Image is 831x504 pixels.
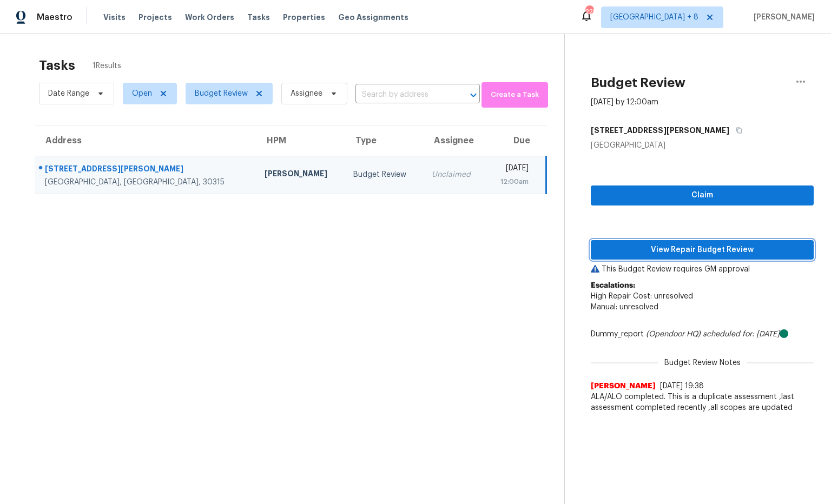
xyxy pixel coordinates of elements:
span: Properties [283,12,325,23]
span: Maestro [37,12,72,23]
button: Claim [591,185,814,205]
h2: Budget Review [591,77,685,88]
div: Unclaimed [432,169,477,180]
span: [PERSON_NAME] [591,381,656,392]
div: 12:00am [494,176,529,187]
i: (Opendoor HQ) [646,330,701,338]
div: 225 [585,6,593,17]
span: Budget Review Notes [658,357,747,368]
span: [DATE] 19:38 [660,382,704,390]
span: Visits [103,12,126,23]
div: [DATE] [494,163,529,176]
span: [PERSON_NAME] [749,12,815,23]
span: Claim [599,189,805,202]
div: [GEOGRAPHIC_DATA] [591,140,814,151]
input: Search by address [355,87,450,103]
span: Manual: unresolved [591,303,658,311]
p: This Budget Review requires GM approval [591,264,814,275]
th: Address [35,125,256,156]
div: Budget Review [353,169,414,180]
button: View Repair Budget Review [591,240,814,260]
h2: Tasks [39,60,75,71]
th: HPM [256,125,345,156]
span: [GEOGRAPHIC_DATA] + 8 [610,12,698,23]
span: Assignee [291,88,322,99]
span: Date Range [48,88,89,99]
span: Create a Task [487,89,543,101]
span: Projects [138,12,172,23]
h5: [STREET_ADDRESS][PERSON_NAME] [591,125,729,136]
span: High Repair Cost: unresolved [591,293,693,300]
th: Assignee [423,125,486,156]
th: Type [345,125,423,156]
span: Tasks [247,14,270,21]
b: Escalations: [591,282,635,289]
span: Open [132,88,152,99]
span: 1 Results [93,61,121,71]
i: scheduled for: [DATE] [703,330,780,338]
div: [DATE] by 12:00am [591,97,658,108]
span: ALA/ALO completed. This is a duplicate assessment ,last assessment completed recently ,all scopes... [591,392,814,413]
span: Budget Review [195,88,248,99]
span: Work Orders [185,12,234,23]
th: Due [486,125,546,156]
div: Dummy_report [591,329,814,340]
div: [PERSON_NAME] [265,168,337,182]
button: Open [466,88,481,103]
span: Geo Assignments [338,12,408,23]
button: Create a Task [482,82,548,108]
span: View Repair Budget Review [599,243,805,257]
div: [GEOGRAPHIC_DATA], [GEOGRAPHIC_DATA], 30315 [45,177,247,188]
button: Copy Address [729,121,744,140]
div: [STREET_ADDRESS][PERSON_NAME] [45,163,247,177]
